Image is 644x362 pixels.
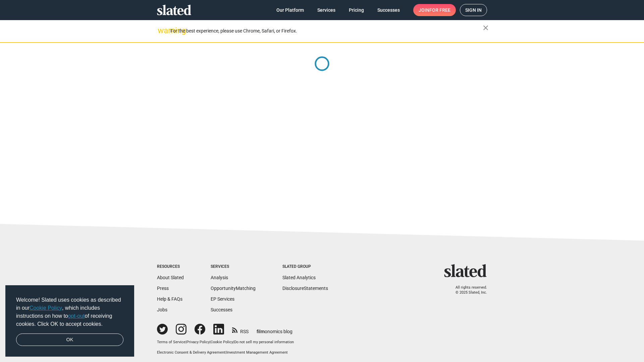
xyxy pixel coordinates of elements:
[157,340,185,344] a: Terms of Service
[157,296,182,302] a: Help & FAQs
[419,4,450,16] span: Join
[343,4,369,16] a: Pricing
[210,340,211,344] span: |
[276,4,304,16] span: Our Platform
[482,24,490,32] mat-icon: close
[225,350,226,355] span: |
[312,4,341,16] a: Services
[211,340,233,344] a: Cookie Policy
[271,4,309,16] a: Our Platform
[16,296,123,328] span: Welcome! Slated uses cookies as described in our , which includes instructions on how to of recei...
[30,305,62,311] a: Cookie Policy
[257,329,265,334] span: film
[282,286,328,291] a: DisclosureStatements
[5,285,134,357] div: cookieconsent
[413,4,456,16] a: Joinfor free
[16,334,123,346] a: dismiss cookie message
[232,324,249,335] a: RSS
[226,350,288,355] a: Investment Management Agreement
[372,4,405,16] a: Successes
[185,340,186,344] span: |
[257,323,292,335] a: filmonomics blog
[157,275,184,280] a: About Slated
[465,4,482,16] span: Sign in
[282,275,316,280] a: Slated Analytics
[282,264,328,269] div: Slated Group
[211,296,234,302] a: EP Services
[68,313,85,319] a: opt-out
[377,4,400,16] span: Successes
[429,4,450,16] span: for free
[170,26,483,36] div: For the best experience, please use Chrome, Safari, or Firefox.
[211,275,228,280] a: Analysis
[234,340,294,345] button: Do not sell my personal information
[448,285,487,295] p: All rights reserved. © 2025 Slated, Inc.
[157,350,225,355] a: Electronic Consent & Delivery Agreement
[158,26,166,35] mat-icon: warning
[211,307,232,312] a: Successes
[186,340,210,344] a: Privacy Policy
[460,4,487,16] a: Sign in
[233,340,234,344] span: |
[349,4,364,16] span: Pricing
[157,264,184,269] div: Resources
[157,307,167,312] a: Jobs
[157,286,169,291] a: Press
[317,4,335,16] span: Services
[211,286,256,291] a: OpportunityMatching
[211,264,256,269] div: Services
